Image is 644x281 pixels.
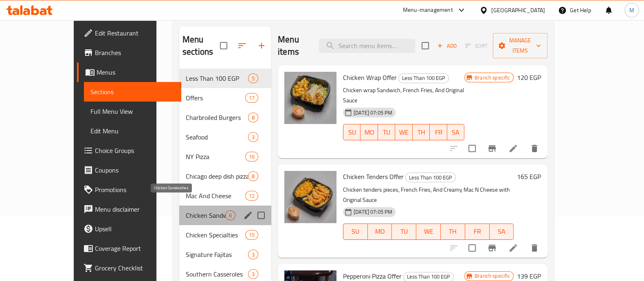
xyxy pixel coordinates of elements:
button: FR [465,223,490,240]
span: Full Menu View [90,106,175,116]
div: Charbroiled Burgers [186,113,248,122]
a: Upsell [77,219,181,239]
span: 16 [246,153,258,161]
a: Edit menu item [508,243,518,253]
button: delete [525,139,544,158]
span: Add item [434,40,460,52]
input: search [319,39,415,53]
div: items [248,73,258,83]
div: Less Than 100 EGP [405,173,456,182]
span: Select section [417,37,434,54]
span: 5 [248,75,258,82]
div: [GEOGRAPHIC_DATA] [491,6,545,15]
span: TU [381,126,392,138]
span: Branch specific [471,272,513,280]
span: Menus [97,67,175,77]
a: Promotions [77,180,181,199]
span: Grocery Checklist [95,263,175,273]
div: Signature Fajitas3 [179,245,271,264]
button: FR [430,124,447,140]
div: items [248,269,258,279]
a: Branches [77,43,181,62]
button: SU [343,124,360,140]
span: FR [468,226,486,237]
span: NY Pizza [186,152,245,162]
button: Branch-specific-item [482,238,502,258]
div: Less Than 100 EGP [398,73,449,83]
div: items [248,132,258,142]
button: delete [525,238,544,258]
span: Chicago deep dish pizza [186,171,248,181]
span: MO [371,226,389,237]
button: WE [416,223,441,240]
span: Less Than 100 EGP [406,173,455,182]
h2: Menu sections [182,33,220,58]
div: Southern Casseroles [186,269,248,279]
div: items [245,93,258,103]
a: Sections [84,82,181,102]
button: Add section [252,36,271,55]
span: SU [347,226,365,237]
span: WE [398,126,409,138]
span: Add [436,41,458,51]
span: Select to update [464,239,481,257]
button: TH [413,124,430,140]
span: Less Than 100 EGP [186,73,248,83]
span: Menu disclaimer [95,204,175,214]
span: 12 [246,192,258,200]
span: TH [416,126,426,138]
a: Menu disclaimer [77,199,181,219]
span: Select section first [460,40,493,52]
span: TH [444,226,462,237]
a: Choice Groups [77,141,181,160]
div: Seafood3 [179,127,271,147]
span: Less Than 100 EGP [399,73,448,83]
a: Coupons [77,160,181,180]
span: Select to update [464,140,481,157]
h6: 165 EGP [517,171,541,182]
button: SA [490,223,514,240]
span: Branches [95,48,175,58]
span: Chicken Tenders Offer [343,170,404,183]
span: Chicken Sandwiches [186,210,225,220]
span: Select all sections [215,37,232,54]
span: Coverage Report [95,243,175,253]
span: [DATE] 07:05 PM [350,208,396,216]
span: MO [364,126,374,138]
div: items [248,171,258,181]
span: Branch specific [471,74,513,82]
span: Choice Groups [95,146,175,155]
span: Chicken Wrap Offer [343,71,397,84]
span: Edit Menu [90,126,175,136]
p: Chicken wrap Sandwich, French Fries, And Original Sauce [343,85,464,106]
div: Mac And Cheese [186,191,245,201]
div: Offers [186,93,245,103]
p: Chicken tenders pieces, French Fries, And Creamy Mac N Cheese with Original Sauce [343,185,514,205]
span: 17 [246,94,258,102]
div: Offers17 [179,88,271,108]
button: SU [343,223,368,240]
div: NY Pizza16 [179,147,271,166]
span: Coupons [95,165,175,175]
div: Mac And Cheese12 [179,186,271,206]
span: [DATE] 07:05 PM [350,109,396,117]
span: 3 [248,251,258,259]
span: 6 [226,212,235,219]
div: Charbroiled Burgers8 [179,108,271,127]
div: Menu-management [403,5,453,15]
div: Less Than 100 EGP5 [179,69,271,88]
div: items [225,210,235,220]
div: Chicken Specialties15 [179,225,271,245]
span: 8 [248,114,258,122]
button: Manage items [493,33,547,58]
span: SA [451,126,461,138]
button: TH [441,223,465,240]
span: Sort sections [232,36,252,55]
div: Chicken Sandwiches6edit [179,206,271,225]
div: Chicken Specialties [186,230,245,240]
button: MO [360,124,378,140]
span: Sections [90,87,175,97]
